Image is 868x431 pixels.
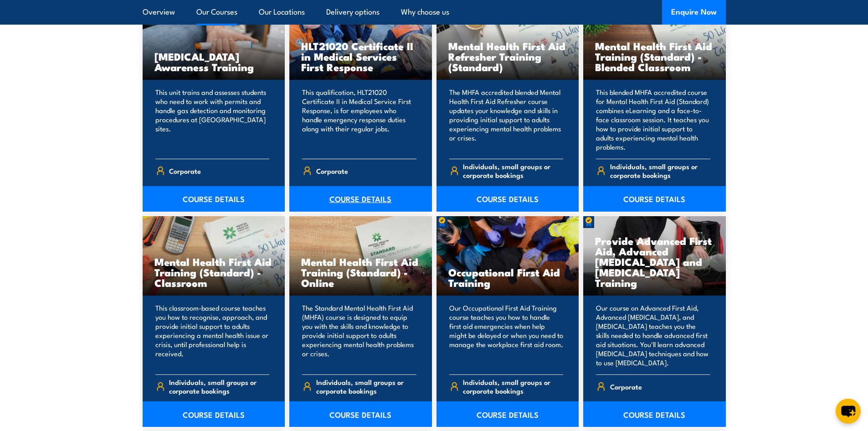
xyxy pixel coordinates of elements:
a: COURSE DETAILS [289,186,432,212]
p: The MHFA accredited blended Mental Health First Aid Refresher course updates your knowledge and s... [449,88,564,151]
span: Individuals, small groups or corporate bookings [463,378,563,395]
span: Corporate [169,164,201,178]
h3: Provide Advanced First Aid, Advanced [MEDICAL_DATA] and [MEDICAL_DATA] Training [595,235,714,288]
p: This unit trains and assesses students who need to work with permits and handle gas detection and... [155,88,270,151]
p: Our course on Advanced First Aid, Advanced [MEDICAL_DATA], and [MEDICAL_DATA] teaches you the ski... [596,303,710,367]
p: This blended MHFA accredited course for Mental Health First Aid (Standard) combines eLearning and... [596,88,710,151]
span: Individuals, small groups or corporate bookings [169,378,269,395]
span: Individuals, small groups or corporate bookings [316,378,416,395]
p: Our Occupational First Aid Training course teaches you how to handle first aid emergencies when h... [449,303,564,367]
a: COURSE DETAILS [143,186,285,212]
a: COURSE DETAILS [437,401,579,427]
h3: Mental Health First Aid Refresher Training (Standard) [448,41,567,72]
p: This classroom-based course teaches you how to recognise, approach, and provide initial support t... [155,303,270,367]
button: chat-button [836,399,861,424]
span: Individuals, small groups or corporate bookings [463,162,563,179]
a: COURSE DETAILS [143,401,285,427]
p: This qualification, HLT21020 Certificate II in Medical Service First Response, is for employees w... [302,88,416,151]
p: The Standard Mental Health First Aid (MHFA) course is designed to equip you with the skills and k... [302,303,416,367]
h3: Mental Health First Aid Training (Standard) - Online [301,256,420,288]
h3: Mental Health First Aid Training (Standard) - Blended Classroom [595,41,714,72]
span: Corporate [610,379,642,394]
span: Corporate [316,164,348,178]
h3: Occupational First Aid Training [448,267,567,288]
span: Individuals, small groups or corporate bookings [610,162,710,179]
h3: HLT21020 Certificate II in Medical Services First Response [301,41,420,72]
h3: [MEDICAL_DATA] Awareness Training [154,51,273,72]
a: COURSE DETAILS [583,186,726,212]
a: COURSE DETAILS [583,401,726,427]
a: COURSE DETAILS [437,186,579,212]
a: COURSE DETAILS [289,401,432,427]
h3: Mental Health First Aid Training (Standard) - Classroom [154,256,273,288]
